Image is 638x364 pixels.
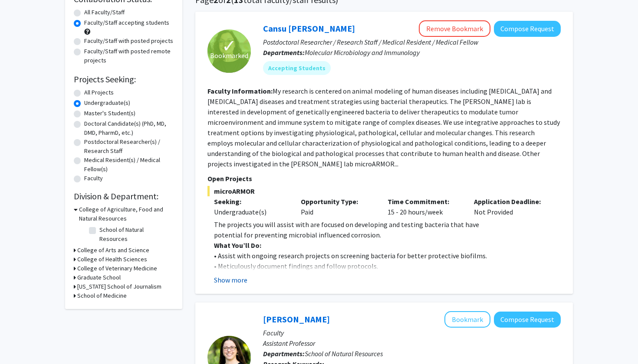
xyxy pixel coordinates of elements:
p: The projects you will assist with are focused on developing and testing bacteria that have [214,219,561,230]
h2: Projects Seeking: [74,74,174,84]
label: Faculty/Staff with posted projects [84,36,173,45]
h3: [US_STATE] School of Journalism [77,282,161,291]
fg-read-more: My research is centered on animal modeling of human diseases including [MEDICAL_DATA] and [MEDICA... [207,87,560,168]
h3: College of Veterinary Medicine [77,264,157,273]
button: Remove Bookmark [419,20,490,37]
span: microARMOR [207,186,561,196]
label: Postdoctoral Researcher(s) / Research Staff [84,137,174,156]
label: Doctoral Candidate(s) (PhD, MD, DMD, PharmD, etc.) [84,119,174,137]
p: Time Commitment: [388,196,461,207]
label: Faculty/Staff accepting students [84,18,169,27]
div: 15 - 20 hours/week [381,196,468,217]
span: School of Natural Resources [305,349,383,358]
span: Bookmarked [210,50,248,61]
label: Master's Student(s) [84,109,135,118]
p: Open Projects [207,173,561,184]
a: Cansu [PERSON_NAME] [263,23,355,34]
h3: College of Agriculture, Food and Natural Resources [79,205,174,223]
h3: School of Medicine [77,291,127,300]
button: Compose Request to Christine Brodsky [494,312,561,328]
iframe: Chat [7,325,37,357]
div: Paid [294,196,381,217]
div: Undergraduate(s) [214,207,288,217]
button: Add Christine Brodsky to Bookmarks [444,311,490,328]
h3: College of Arts and Science [77,246,149,255]
p: potential for preventing microbial influenced corrosion. [214,230,561,240]
b: Faculty Information: [207,87,273,95]
p: Assistant Professor [263,338,561,348]
label: School of Natural Resources [99,225,171,244]
h3: Graduate School [77,273,121,282]
b: Departments: [263,48,305,57]
p: Postdoctoral Researcher / Research Staff / Medical Resident / Medical Fellow [263,37,561,47]
label: Medical Resident(s) / Medical Fellow(s) [84,156,174,174]
button: Show more [214,275,247,285]
b: Departments: [263,349,305,358]
p: • Meticulously document findings and follow protocols. [214,261,561,271]
strong: What You’ll Do: [214,241,261,250]
label: All Projects [84,88,114,97]
h3: College of Health Sciences [77,255,147,264]
p: • Assist with ongoing research projects on screening bacteria for better protective biofilms. [214,250,561,261]
p: Opportunity Type: [301,196,375,207]
label: Faculty [84,174,103,183]
p: Seeking: [214,196,288,207]
div: Not Provided [467,196,554,217]
label: Faculty/Staff with posted remote projects [84,47,174,65]
a: [PERSON_NAME] [263,314,330,325]
label: All Faculty/Staff [84,8,125,17]
button: Compose Request to Cansu Agca [494,21,561,37]
label: Undergraduate(s) [84,98,130,107]
p: Faculty [263,328,561,338]
h2: Division & Department: [74,191,174,201]
mat-chip: Accepting Students [263,61,331,75]
p: Application Deadline: [474,196,548,207]
span: ✓ [222,42,237,50]
span: Molecular Microbiology and Immunology [305,48,420,57]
